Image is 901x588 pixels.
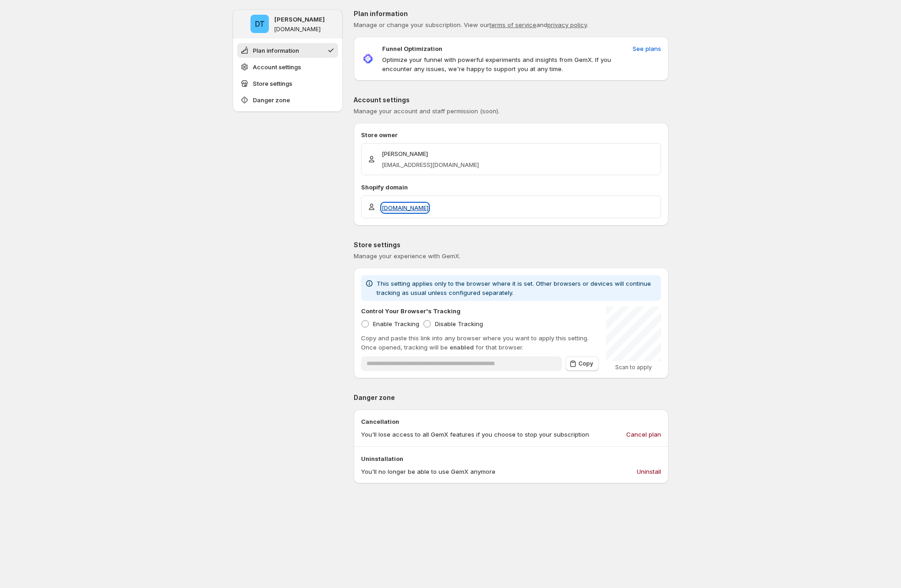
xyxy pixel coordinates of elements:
[361,417,661,426] p: Cancellation
[253,79,292,88] span: Store settings
[566,356,599,371] button: Copy
[606,364,661,371] p: Scan to apply
[253,95,290,105] span: Danger zone
[250,15,269,33] span: Duc Trinh
[377,280,651,296] span: This setting applies only to the browser where it is set. Other browsers or devices will continue...
[361,430,589,439] p: You'll lose access to all GemX features if you choose to stop your subscription
[255,19,265,28] text: DT
[354,240,668,250] p: Store settings
[361,306,461,316] p: Control Your Browser's Tracking
[361,467,495,476] p: You'll no longer be able to use GemX anymore
[621,427,667,442] button: Cancel plan
[373,320,419,327] span: Enable Tracking
[361,333,599,352] p: Copy and paste this link into any browser where you want to apply this setting. Once opened, trac...
[237,43,338,58] button: Plan information
[361,130,661,139] p: Store owner
[237,93,338,107] button: Danger zone
[382,160,479,169] p: [EMAIL_ADDRESS][DOMAIN_NAME]
[274,15,325,24] p: [PERSON_NAME]
[354,21,588,28] span: Manage or change your subscription. View our and .
[637,467,661,476] span: Uninstall
[382,149,479,158] p: [PERSON_NAME]
[627,41,667,56] button: See plans
[547,21,587,28] a: privacy policy
[354,393,668,402] p: Danger zone
[578,360,593,367] span: Copy
[631,464,667,479] button: Uninstall
[361,454,661,463] p: Uninstallation
[274,26,321,33] p: [DOMAIN_NAME]
[633,44,661,53] span: See plans
[361,52,375,66] img: Funnel Optimization
[435,320,483,327] span: Disable Tracking
[354,9,668,18] p: Plan information
[361,183,661,192] p: Shopify domain
[382,203,428,212] a: [DOMAIN_NAME]
[354,107,500,115] span: Manage your account and staff permission (soon).
[237,76,338,91] button: Store settings
[253,62,301,72] span: Account settings
[450,344,474,351] span: enabled
[253,46,299,55] span: Plan information
[489,21,536,28] a: terms of service
[382,55,629,73] p: Optimize your funnel with powerful experiments and insights from GemX. If you encounter any issue...
[354,252,461,260] span: Manage your experience with GemX.
[626,430,661,439] span: Cancel plan
[237,60,338,74] button: Account settings
[354,95,668,105] p: Account settings
[382,44,442,53] p: Funnel Optimization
